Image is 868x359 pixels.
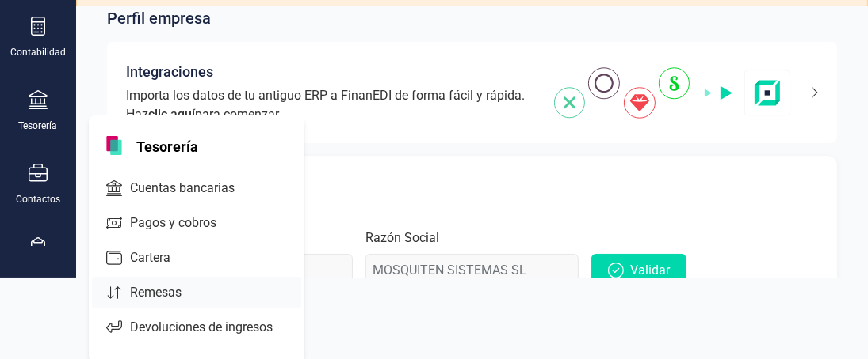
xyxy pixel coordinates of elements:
[124,179,263,198] span: Cuentas bancarias
[127,136,208,155] span: Tesorería
[365,229,439,248] label: Razón Social
[107,7,211,29] span: Perfil empresa
[10,46,66,59] div: Contabilidad
[126,86,535,124] span: Importa los datos de tu antiguo ERP a FinanEDI de forma fácil y rápida. Haz para comenzar.
[124,318,301,337] span: Devoluciones de ingresos
[19,119,58,132] div: Tesorería
[591,254,686,287] button: Validar
[124,248,199,267] span: Cartera
[124,283,210,302] span: Remesas
[148,107,195,122] span: clic aquí
[124,214,245,232] span: Pagos y cobros
[16,193,60,206] div: Contactos
[126,61,213,83] span: Integraciones
[554,67,791,119] img: integrations-img
[630,261,670,280] span: Validar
